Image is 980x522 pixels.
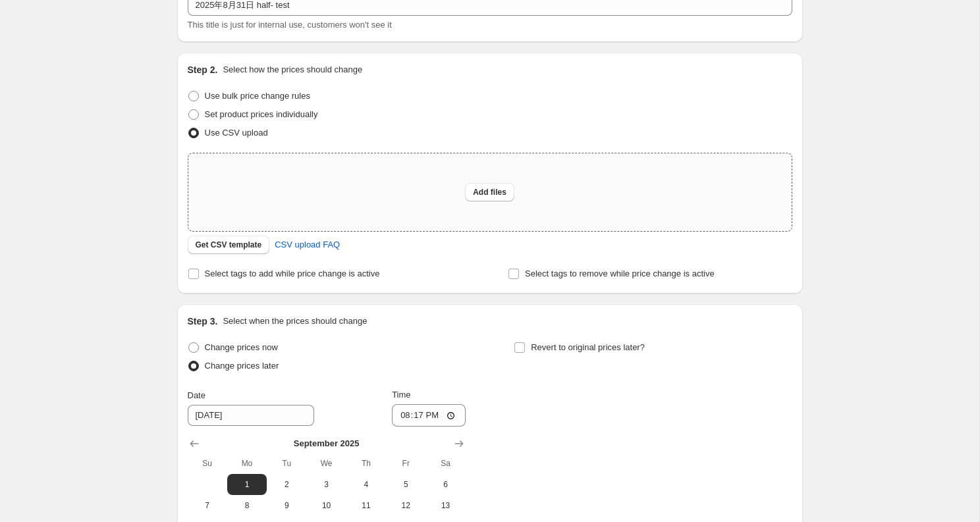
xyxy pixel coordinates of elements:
[425,495,465,516] button: Saturday September 13 2025
[196,240,262,250] span: Get CSV template
[352,500,381,511] span: 11
[391,479,420,490] span: 5
[267,474,306,495] button: Tuesday September 2 2025
[306,474,346,495] button: Wednesday September 3 2025
[267,495,306,516] button: Tuesday September 9 2025
[352,479,381,490] span: 4
[275,238,340,251] span: CSV upload FAQ
[425,474,465,495] button: Saturday September 6 2025
[188,63,218,76] h2: Step 2.
[312,500,340,511] span: 10
[431,479,460,490] span: 6
[232,479,261,490] span: 1
[306,453,346,474] th: Wednesday
[227,495,267,516] button: Monday September 8 2025
[450,434,468,453] button: Show next month, October 2025
[272,479,301,490] span: 2
[425,453,465,474] th: Saturday
[473,187,506,197] span: Add files
[391,458,420,469] span: Fr
[205,109,318,119] span: Set product prices individually
[272,500,301,511] span: 9
[386,453,425,474] th: Friday
[312,479,340,490] span: 3
[188,20,392,30] span: This title is just for internal use, customers won't see it
[188,405,314,426] input: 8/31/2025
[205,361,279,371] span: Change prices later
[346,453,386,474] th: Thursday
[223,63,362,76] p: Select how the prices should change
[232,458,261,469] span: Mo
[193,500,222,511] span: 7
[312,458,340,469] span: We
[188,315,218,328] h2: Step 3.
[188,453,227,474] th: Sunday
[346,495,386,516] button: Thursday September 11 2025
[205,342,278,352] span: Change prices now
[205,91,310,101] span: Use bulk price change rules
[392,404,466,427] input: 12:00
[306,495,346,516] button: Wednesday September 10 2025
[386,474,425,495] button: Friday September 5 2025
[267,234,348,255] a: CSV upload FAQ
[431,458,460,469] span: Sa
[205,269,380,278] span: Select tags to add while price change is active
[227,474,267,495] button: Monday September 1 2025
[227,453,267,474] th: Monday
[267,453,306,474] th: Tuesday
[232,500,261,511] span: 8
[188,495,227,516] button: Sunday September 7 2025
[223,315,367,328] p: Select when the prices should change
[352,458,381,469] span: Th
[272,458,301,469] span: Tu
[188,390,205,400] span: Date
[392,390,410,400] span: Time
[193,458,222,469] span: Su
[188,236,270,254] button: Get CSV template
[386,495,425,516] button: Friday September 12 2025
[465,183,514,201] button: Add files
[205,128,268,138] span: Use CSV upload
[346,474,386,495] button: Thursday September 4 2025
[185,434,204,453] button: Show previous month, August 2025
[525,269,715,278] span: Select tags to remove while price change is active
[531,342,645,352] span: Revert to original prices later?
[431,500,460,511] span: 13
[391,500,420,511] span: 12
